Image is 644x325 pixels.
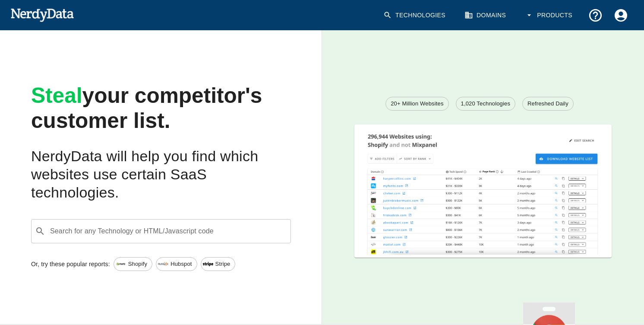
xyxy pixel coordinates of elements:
[459,3,513,28] a: Domains
[456,99,515,108] span: 1,020 Technologies
[386,99,448,108] span: 20+ Million Websites
[583,3,608,28] button: Support and Documentation
[520,3,579,28] button: Products
[10,6,74,23] img: NerdyData.com
[31,83,82,108] span: Steal
[31,147,291,202] h2: NerdyData will help you find which websites use certain SaaS technologies.
[166,260,196,268] span: Hubspot
[378,3,452,28] a: Technologies
[31,260,110,268] p: Or, try these popular reports:
[114,257,152,271] a: Shopify
[201,257,236,271] a: Stripe
[211,260,235,268] span: Stripe
[385,97,448,111] a: 20+ Million Websites
[354,124,612,255] img: A screenshot of a report showing the total number of websites using Shopify
[31,83,291,134] h1: your competitor's customer list.
[523,99,573,108] span: Refreshed Daily
[522,97,574,111] a: Refreshed Daily
[456,97,516,111] a: 1,020 Technologies
[608,3,634,28] button: Account Settings
[123,260,152,268] span: Shopify
[156,257,197,271] a: Hubspot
